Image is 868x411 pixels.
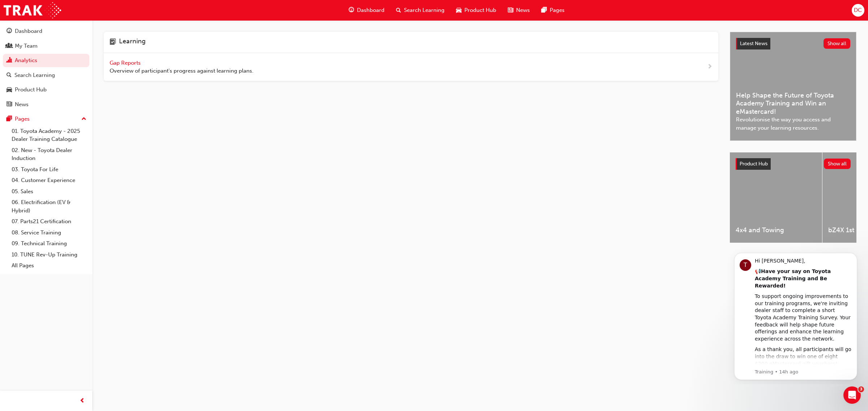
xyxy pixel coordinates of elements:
span: DC [854,6,862,14]
a: Latest NewsShow allHelp Shape the Future of Toyota Academy Training and Win an eMastercard!Revolu... [730,32,856,141]
button: Pages [3,112,89,126]
a: Product HubShow all [736,158,851,170]
span: Gap Reports [110,60,142,66]
a: search-iconSearch Learning [390,3,450,18]
span: people-icon [7,43,12,49]
span: car-icon [456,6,461,15]
a: 05. Sales [9,186,89,197]
a: Search Learning [3,69,89,82]
iframe: Intercom notifications message [723,246,868,384]
a: guage-iconDashboard [343,3,390,18]
span: Latest News [740,40,767,47]
div: Dashboard [15,27,42,35]
a: News [3,98,89,111]
a: 01. Toyota Academy - 2025 Dealer Training Catalogue [9,126,89,145]
a: 09. Technical Training [9,238,89,249]
div: News [15,100,29,109]
h4: Learning [119,38,146,47]
span: Product Hub [740,161,768,167]
span: Dashboard [357,6,384,14]
a: Product Hub [3,83,89,96]
span: pages-icon [541,6,547,15]
a: news-iconNews [502,3,536,18]
div: Product Hub [15,86,47,94]
a: Analytics [3,54,89,67]
a: Dashboard [3,25,89,38]
span: guage-icon [349,6,354,15]
a: 04. Customer Experience [9,175,89,186]
span: News [516,6,530,14]
span: search-icon [396,6,401,15]
a: My Team [3,39,89,53]
span: news-icon [7,101,12,108]
button: DC [852,4,864,17]
span: learning-icon [110,38,116,47]
iframe: Intercom live chat [843,386,861,404]
span: 4x4 and Towing [736,226,816,234]
button: Show all [824,38,851,49]
span: up-icon [81,114,86,124]
a: 02. New - Toyota Dealer Induction [9,145,89,164]
a: 06. Electrification (EV & Hybrid) [9,197,89,216]
div: Pages [15,115,30,123]
span: prev-icon [80,397,85,406]
span: guage-icon [7,28,12,35]
a: Gap Reports Overview of participant's progress against learning plans.next-icon [104,53,718,81]
div: Search Learning [14,71,55,79]
span: Overview of participant's progress against learning plans. [110,67,254,75]
span: news-icon [508,6,513,15]
span: pages-icon [7,116,12,122]
a: 10. TUNE Rev-Up Training [9,249,89,260]
span: search-icon [7,72,12,79]
div: My Team [15,42,38,50]
a: 03. Toyota For Life [9,164,89,175]
span: Product Hub [464,6,496,14]
a: 07. Parts21 Certification [9,216,89,227]
span: Revolutionise the way you access and manage your learning resources. [736,116,850,132]
a: Latest NewsShow all [736,38,850,49]
a: All Pages [9,260,89,271]
button: DashboardMy TeamAnalyticsSearch LearningProduct HubNews [3,23,89,112]
a: car-iconProduct Hub [450,3,502,18]
span: Pages [550,6,565,14]
span: Help Shape the Future of Toyota Academy Training and Win an eMastercard! [736,91,850,116]
span: car-icon [7,87,12,93]
span: next-icon [707,62,712,72]
img: Trak [4,2,61,18]
span: chart-icon [7,57,12,64]
button: Show all [824,159,851,169]
a: pages-iconPages [536,3,570,18]
a: 08. Service Training [9,227,89,238]
span: Search Learning [404,6,444,14]
a: 4x4 and Towing [730,152,822,243]
span: 3 [858,386,864,392]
